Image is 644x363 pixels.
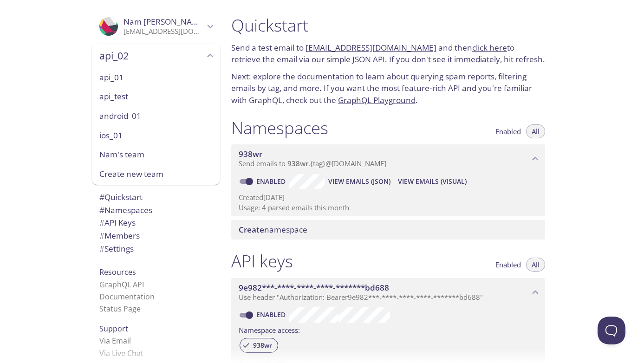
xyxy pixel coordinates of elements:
[99,205,152,215] span: Namespaces
[92,216,220,229] div: API Keys
[306,42,436,53] a: [EMAIL_ADDRESS][DOMAIN_NAME]
[92,11,220,42] div: Nam Kevin
[598,317,625,344] iframe: Help Scout Beacon - Open
[99,192,104,202] span: #
[247,341,278,350] span: 938wr
[99,149,213,161] span: Nam's team
[99,230,104,241] span: #
[287,159,308,168] span: 938wr
[99,324,128,334] span: Support
[472,42,507,53] a: click here
[99,279,144,290] a: GraphQL API
[328,176,390,187] span: View Emails (JSON)
[239,203,538,213] p: Usage: 4 parsed emails this month
[231,144,545,173] div: 938wr namespace
[92,44,220,68] div: api_02
[231,220,545,240] div: Create namespace
[394,174,470,189] button: View Emails (Visual)
[99,217,136,228] span: API Keys
[92,191,220,204] div: Quickstart
[255,310,289,319] a: Enabled
[239,224,307,235] span: namespace
[99,292,155,302] a: Documentation
[99,336,131,346] a: Via Email
[231,42,545,65] p: Send a test email to and then to retrieve the email via our simple JSON API. If you don't see it ...
[490,124,527,138] button: Enabled
[99,304,141,314] a: Status Page
[231,117,328,138] h1: Namespaces
[99,110,213,122] span: android_01
[255,177,289,186] a: Enabled
[92,87,220,106] div: api_test
[99,243,134,254] span: Settings
[99,91,213,103] span: api_test
[92,242,220,255] div: Team Settings
[239,224,264,235] span: Create
[240,338,278,353] div: 938wr
[92,106,220,126] div: android_01
[490,258,527,272] button: Enabled
[526,124,545,138] button: All
[325,174,394,189] button: View Emails (JSON)
[231,15,545,36] h1: Quickstart
[231,71,545,106] p: Next: explore the to learn about querying spam reports, filtering emails by tag, and more. If you...
[99,267,136,277] span: Resources
[92,145,220,164] div: Nam's team
[99,217,104,228] span: #
[92,229,220,242] div: Members
[239,149,262,159] span: 938wr
[92,68,220,87] div: api_01
[92,204,220,217] div: Namespaces
[99,230,140,241] span: Members
[92,126,220,145] div: ios_01
[99,205,104,215] span: #
[92,164,220,185] div: Create new team
[239,159,386,168] span: Send emails to . {tag} @[DOMAIN_NAME]
[99,49,204,62] span: api_02
[99,71,213,84] span: api_01
[338,95,416,105] a: GraphQL Playground
[526,258,545,272] button: All
[124,16,206,27] span: Nam [PERSON_NAME]
[398,176,467,187] span: View Emails (Visual)
[124,27,204,36] p: [EMAIL_ADDRESS][DOMAIN_NAME]
[99,243,104,254] span: #
[239,193,538,202] p: Created [DATE]
[99,168,213,180] span: Create new team
[297,71,354,82] a: documentation
[239,323,300,336] label: Namespace access:
[99,130,213,142] span: ios_01
[231,251,293,272] h1: API keys
[99,192,143,202] span: Quickstart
